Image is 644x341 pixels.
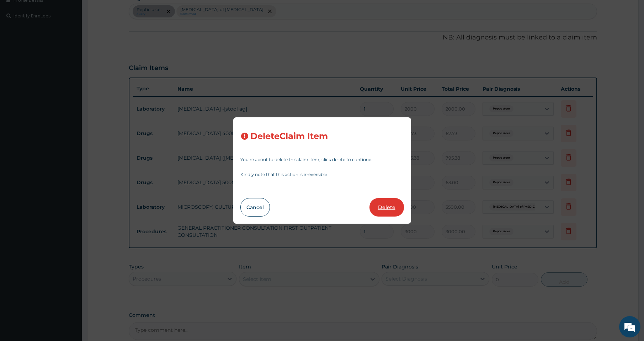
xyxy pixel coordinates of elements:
div: Chat with us now [37,40,119,49]
textarea: Type your message and hit 'Enter' [4,194,135,219]
button: Delete [369,198,404,217]
div: Minimize live chat window [117,4,134,21]
img: d_794563401_company_1708531726252_794563401 [13,36,29,53]
p: Kindly note that this action is irreversible [240,172,404,177]
h3: Delete Claim Item [250,132,328,141]
span: We're online! [41,90,98,161]
button: Cancel [240,198,270,217]
p: You’re about to delete this claim item , click delete to continue. [240,158,404,162]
